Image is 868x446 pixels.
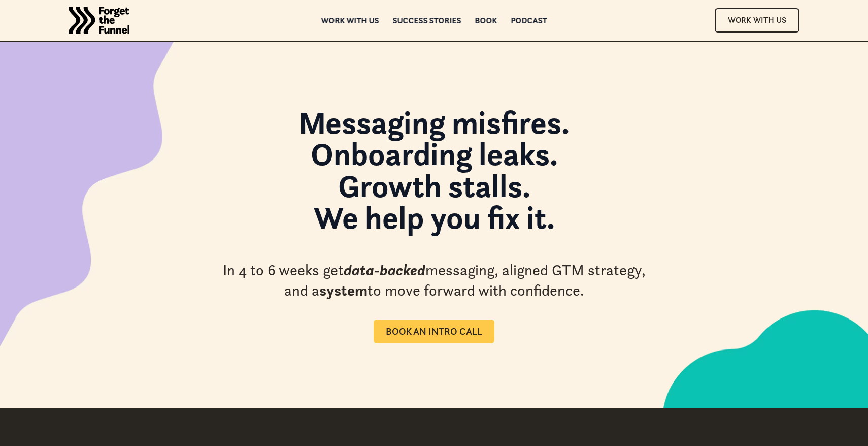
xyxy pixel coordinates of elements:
div: Book an intro call [386,326,482,337]
div: In 4 to 6 weeks get messaging, aligned GTM strategy, and a to move forward with confidence. [218,260,650,301]
strong: system [319,281,368,300]
a: Book an intro call [374,320,494,343]
a: Success Stories [393,17,461,24]
a: Work with us [321,17,379,24]
a: Work With Us [715,8,799,32]
em: data-backed [344,261,425,279]
a: Podcast [511,17,547,24]
strong: Messaging misfires. Onboarding leaks. Growth stalls. We help you fix it. [298,103,570,237]
a: Book [475,17,497,24]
